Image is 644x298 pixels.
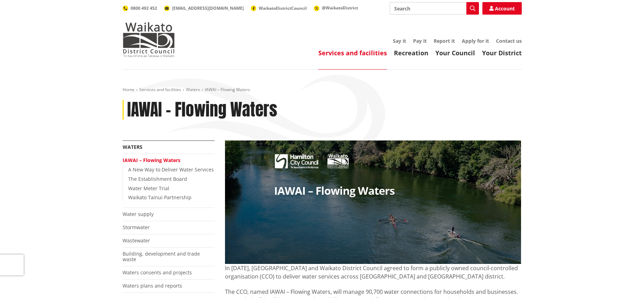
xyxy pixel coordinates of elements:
a: IAWAI – Flowing Waters [123,157,180,163]
a: Apply for it [462,38,489,44]
a: Your Council [435,49,475,57]
span: @WaikatoDistrict [322,5,358,11]
a: Waters [186,87,200,92]
a: 0800 492 452 [123,5,157,11]
a: Pay it [413,38,427,44]
a: The Establishment Board [128,176,187,182]
a: Report it [434,38,455,44]
span: 0800 492 452 [131,5,157,11]
img: 27080 HCC Website Banner V10 [225,140,521,264]
h1: IAWAI – Flowing Waters [127,100,277,120]
a: Building, development and trade waste [123,250,200,263]
span: WaikatoDistrictCouncil [259,5,307,11]
a: Waters plans and reports [123,282,182,289]
a: Services and facilities [139,87,181,92]
a: Recreation [394,49,428,57]
a: [EMAIL_ADDRESS][DOMAIN_NAME] [164,5,244,11]
a: Water Meter Trial [128,185,169,192]
a: WaikatoDistrictCouncil [251,5,307,11]
nav: breadcrumb [123,87,522,93]
a: Account [482,2,522,15]
a: Services and facilities [318,49,387,57]
input: Search input [390,2,479,15]
a: Your District [482,49,522,57]
a: Stormwater [123,224,150,231]
a: A New Way to Deliver Water Services [128,166,214,173]
a: Waters [123,144,142,150]
a: Water supply [123,211,154,217]
a: Home [123,87,134,92]
img: Waikato District Council - Te Kaunihera aa Takiwaa o Waikato [123,22,175,57]
a: Say it [393,38,406,44]
a: Contact us [496,38,522,44]
p: In [DATE], [GEOGRAPHIC_DATA] and Waikato District Council agreed to form a publicly owned council... [225,264,522,281]
a: Waters consents and projects [123,269,192,276]
a: Waikato Tainui Partnership [128,194,192,201]
span: IAWAI – Flowing Waters [205,87,250,92]
span: [EMAIL_ADDRESS][DOMAIN_NAME] [172,5,244,11]
a: Wastewater [123,237,150,244]
a: @WaikatoDistrict [314,5,358,11]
